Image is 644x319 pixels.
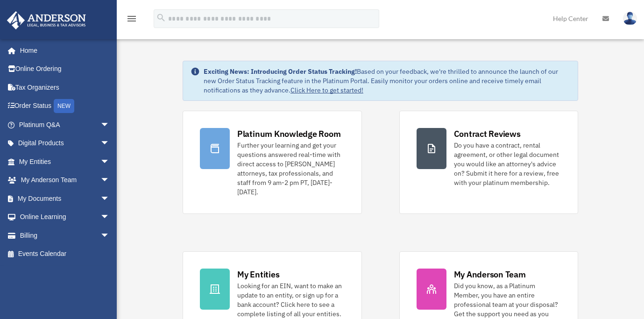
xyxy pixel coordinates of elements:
div: NEW [54,99,74,113]
div: Further your learning and get your questions answered real-time with direct access to [PERSON_NAM... [237,141,345,197]
a: My Anderson Teamarrow_drop_down [7,171,124,190]
span: arrow_drop_down [100,171,119,190]
a: Billingarrow_drop_down [7,226,124,245]
div: Based on your feedback, we're thrilled to announce the launch of our new Order Status Tracking fe... [204,67,570,95]
i: search [156,13,166,23]
a: menu [126,16,137,24]
a: Home [7,41,119,60]
a: Online Ordering [7,60,124,78]
a: Order StatusNEW [7,97,124,116]
a: Events Calendar [7,245,124,263]
strong: Exciting News: Introducing Order Status Tracking! [204,67,357,76]
span: arrow_drop_down [100,208,119,227]
a: My Documentsarrow_drop_down [7,189,124,208]
a: Platinum Q&Aarrow_drop_down [7,115,124,134]
span: arrow_drop_down [100,152,119,171]
i: menu [126,13,137,24]
img: Anderson Advisors Platinum Portal [4,11,89,29]
div: Platinum Knowledge Room [237,128,341,140]
div: My Entities [237,269,279,280]
a: Contract Reviews Do you have a contract, rental agreement, or other legal document you would like... [399,111,579,214]
a: Online Learningarrow_drop_down [7,208,124,227]
span: arrow_drop_down [100,189,119,208]
a: Digital Productsarrow_drop_down [7,134,124,153]
a: My Entitiesarrow_drop_down [7,152,124,171]
span: arrow_drop_down [100,134,119,153]
img: User Pic [623,12,637,25]
div: Contract Reviews [454,128,521,140]
div: My Anderson Team [454,269,526,280]
div: Looking for an EIN, want to make an update to an entity, or sign up for a bank account? Click her... [237,281,345,319]
div: Do you have a contract, rental agreement, or other legal document you would like an attorney's ad... [454,141,561,187]
a: Tax Organizers [7,78,124,97]
a: Platinum Knowledge Room Further your learning and get your questions answered real-time with dire... [183,111,362,214]
span: arrow_drop_down [100,115,119,135]
a: Click Here to get started! [290,86,363,94]
span: arrow_drop_down [100,226,119,245]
